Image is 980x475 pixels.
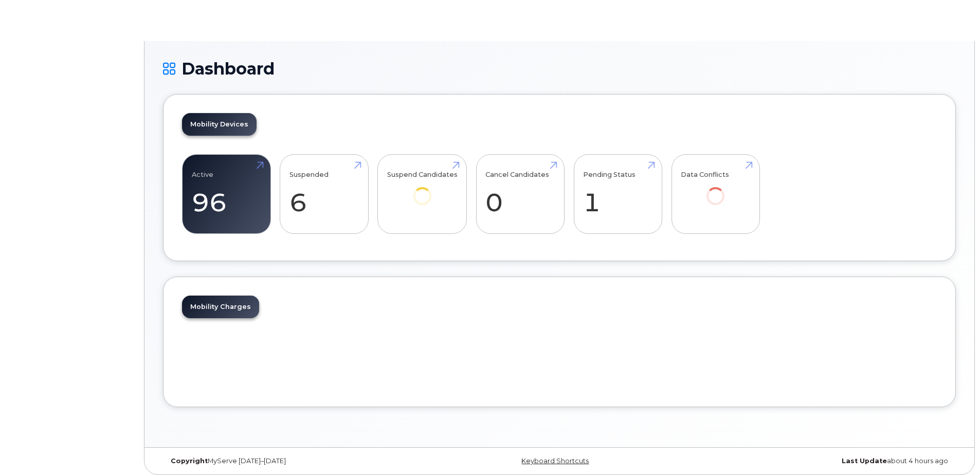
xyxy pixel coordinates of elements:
div: MyServe [DATE]–[DATE] [163,457,427,465]
strong: Last Update [842,457,887,465]
a: Cancel Candidates 0 [485,160,555,228]
a: Suspended 6 [289,160,359,228]
a: Pending Status 1 [583,160,652,228]
a: Keyboard Shortcuts [521,457,589,465]
a: Suspend Candidates [387,160,458,220]
strong: Copyright [171,457,208,465]
a: Mobility Devices [182,113,257,136]
a: Active 96 [192,160,261,228]
a: Mobility Charges [182,296,259,318]
a: Data Conflicts [681,160,750,220]
h1: Dashboard [163,60,956,78]
div: about 4 hours ago [692,457,956,465]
